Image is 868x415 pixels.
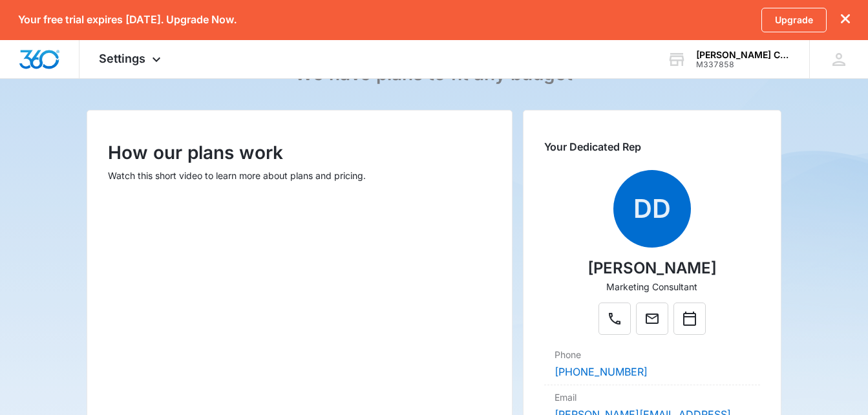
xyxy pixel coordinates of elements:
p: Watch this short video to learn more about plans and pricing. [108,169,491,182]
button: Calendar [673,303,706,335]
iframe: How our plans work [108,195,491,410]
p: Your Dedicated Rep [544,139,760,154]
button: Phone [598,303,631,335]
p: Marketing Consultant [606,280,697,293]
div: account id [696,60,790,69]
div: Settings [79,40,184,78]
button: dismiss this dialog [841,14,850,26]
dt: Phone [555,348,750,361]
a: [PHONE_NUMBER] [555,365,648,378]
span: Settings [99,52,145,65]
a: Upgrade [761,8,827,32]
p: [PERSON_NAME] [587,257,717,280]
div: Phone[PHONE_NUMBER] [544,343,760,385]
p: Your free trial expires [DATE]. Upgrade Now. [18,14,237,26]
p: How our plans work [108,139,491,166]
div: account name [696,50,790,60]
span: DD [613,170,691,248]
button: Mail [636,303,668,335]
dt: Email [555,390,750,404]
